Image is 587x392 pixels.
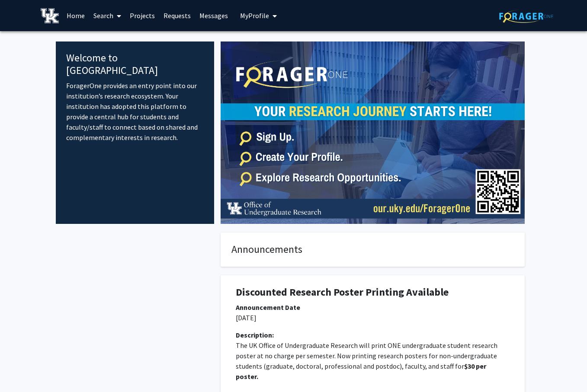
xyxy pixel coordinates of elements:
[221,41,525,224] img: Cover Image
[41,8,59,23] img: University of Kentucky Logo
[159,0,195,31] a: Requests
[66,80,204,143] p: ForagerOne provides an entry point into our institution’s research ecosystem. Your institution ha...
[125,0,159,31] a: Projects
[62,0,89,31] a: Home
[240,11,269,20] span: My Profile
[6,353,37,386] iframe: Chat
[236,330,510,340] div: Description:
[231,243,514,256] h4: Announcements
[89,0,125,31] a: Search
[195,0,232,31] a: Messages
[499,10,553,23] img: ForagerOne Logo
[66,52,204,77] h4: Welcome to [GEOGRAPHIC_DATA]
[236,362,488,381] strong: $30 per poster.
[236,302,510,312] div: Announcement Date
[236,286,510,299] h1: Discounted Research Poster Printing Available
[236,312,510,323] p: [DATE]
[236,341,499,370] span: The UK Office of Undergraduate Research will print ONE undergraduate student research poster at n...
